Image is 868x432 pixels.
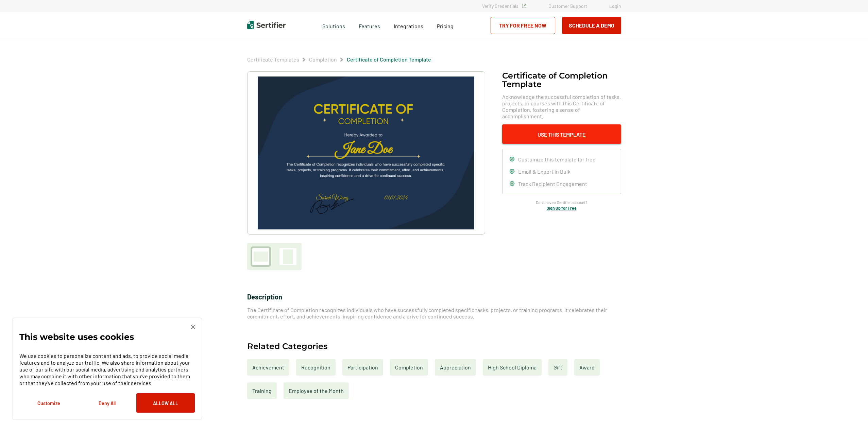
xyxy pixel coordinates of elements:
[19,352,195,386] p: We use cookies to personalize content and ads, to provide social media features and to analyze ou...
[609,3,621,9] a: Login
[309,56,337,63] a: Completion
[437,21,454,30] a: Pricing
[548,3,587,9] a: Customer Support
[437,23,454,29] span: Pricing
[394,23,423,29] span: Integrations
[78,393,136,413] button: Deny All
[247,56,431,63] div: Breadcrumb
[136,393,195,413] button: Allow All
[19,333,134,340] p: This website uses cookies
[247,56,299,63] span: Certificate Templates
[309,56,337,63] span: Completion
[435,359,476,376] a: Appreciation
[247,342,327,350] h2: Related Categories
[322,21,345,30] span: Solutions
[247,307,607,319] span: The Certificate of Completion recognizes individuals who have successfully completed specific tas...
[347,56,431,63] a: Certificate of Completion Template
[342,359,383,376] a: Participation
[19,393,78,413] button: Customize
[574,359,600,376] a: Award
[522,4,526,8] img: Verified
[296,359,336,376] a: Recognition
[247,293,282,301] span: Description
[247,56,299,63] a: Certificate Templates
[548,359,567,376] a: Gift
[483,359,542,376] a: High School Diploma
[502,71,621,88] h1: Certificate of Completion Template
[502,124,621,144] button: Use This Template
[518,156,596,162] span: Customize this template for free
[518,180,587,187] span: Track Recipient Engagement
[359,21,380,30] span: Features
[518,168,571,175] span: Email & Export in Bulk
[247,359,289,376] a: Achievement
[547,206,577,210] a: Sign Up for Free
[834,399,868,432] iframe: Chat Widget
[284,382,349,399] a: Employee of the Month
[562,17,621,34] button: Schedule a Demo
[536,199,588,206] span: Don’t have a Sertifier account?
[390,359,428,376] a: Completion
[191,325,195,329] img: Cookie Popup Close
[347,56,431,63] span: Certificate of Completion Template
[258,76,474,229] img: Certificate of Completion Template
[394,21,423,30] a: Integrations
[482,3,526,9] a: Verify Credentials
[502,93,621,119] span: Acknowledge the successful completion of tasks, projects, or courses with this Certificate of Com...
[247,382,277,399] a: Training
[491,17,555,34] a: Try for Free Now
[247,21,286,29] img: Sertifier | Digital Credentialing Platform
